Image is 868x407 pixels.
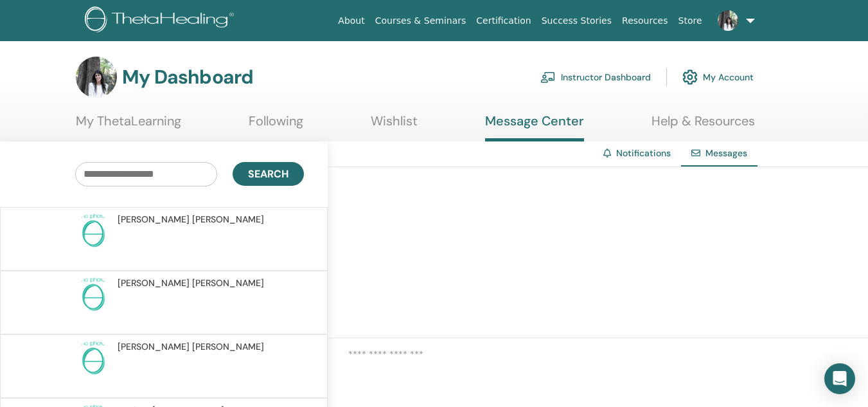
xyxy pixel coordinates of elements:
[485,113,584,141] a: Message Center
[540,71,556,83] img: chalkboard-teacher.svg
[75,340,111,376] img: no-photo.png
[75,213,111,249] img: no-photo.png
[673,9,707,33] a: Store
[682,66,698,88] img: cog.svg
[651,113,755,138] a: Help & Resources
[540,63,651,91] a: Instructor Dashboard
[616,147,671,159] a: Notifications
[471,9,536,33] a: Certification
[76,57,117,98] img: default.jpg
[370,9,472,33] a: Courses & Seminars
[122,66,253,89] h3: My Dashboard
[824,363,855,394] div: Open Intercom Messenger
[85,6,238,35] img: logo.png
[617,9,673,33] a: Resources
[682,63,754,91] a: My Account
[118,276,264,290] span: [PERSON_NAME] [PERSON_NAME]
[536,9,617,33] a: Success Stories
[118,213,264,226] span: [PERSON_NAME] [PERSON_NAME]
[333,9,369,33] a: About
[233,162,304,186] button: Search
[371,113,418,138] a: Wishlist
[718,10,738,31] img: default.jpg
[75,276,111,312] img: no-photo.png
[249,113,303,138] a: Following
[76,113,181,138] a: My ThetaLearning
[248,167,288,181] span: Search
[118,340,264,354] span: [PERSON_NAME] [PERSON_NAME]
[705,147,747,159] span: Messages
